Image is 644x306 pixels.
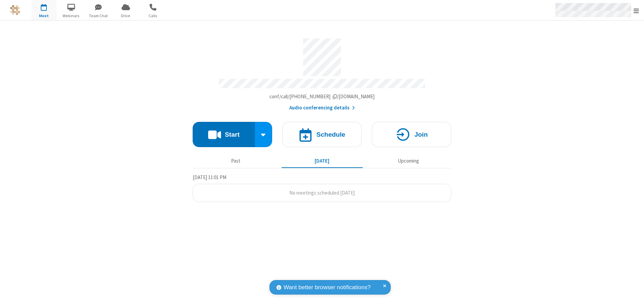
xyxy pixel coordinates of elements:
[31,13,57,19] span: Meet
[193,173,451,202] section: Today's Meetings
[193,174,226,180] span: [DATE] 11:01 PM
[225,131,239,138] h4: Start
[86,13,111,19] span: Team Chat
[59,13,84,19] span: Webinars
[284,283,371,292] span: Want better browser notifications?
[255,122,272,147] div: Start conference options
[368,155,449,167] button: Upcoming
[414,131,428,138] h4: Join
[195,155,277,167] button: Past
[289,104,355,112] button: Audio conferencing details
[269,93,375,101] button: Copy my meeting room linkCopy my meeting room link
[10,5,20,15] img: QA Selenium DO NOT DELETE OR CHANGE
[140,13,166,19] span: Calls
[193,122,255,147] button: Start
[289,190,355,196] span: No meetings scheduled [DATE]
[193,33,451,112] section: Account details
[282,155,363,167] button: [DATE]
[113,13,138,19] span: Drive
[316,131,345,138] h4: Schedule
[269,93,375,100] span: Copy my meeting room link
[282,122,362,147] button: Schedule
[372,122,451,147] button: Join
